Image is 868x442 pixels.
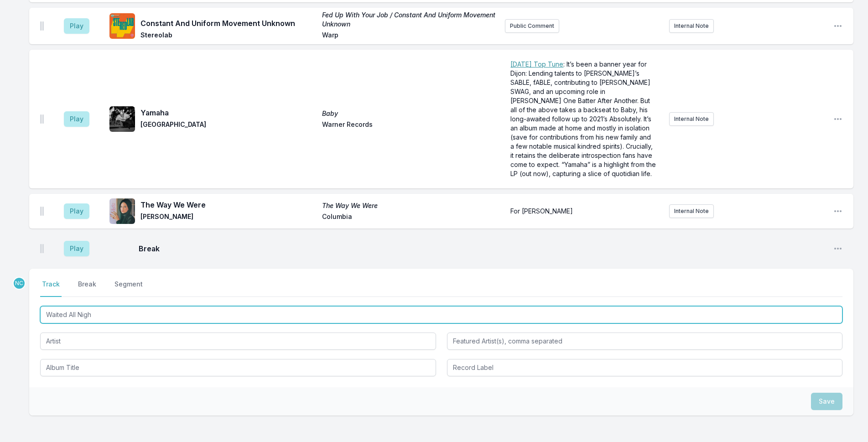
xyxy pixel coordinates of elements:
[109,106,135,132] img: Baby
[64,18,89,34] button: Play
[322,31,498,42] span: Warp
[322,10,498,29] span: Fed Up With Your Job / Constant And Uniform Movement Unknown
[40,306,842,323] input: Track Title
[109,13,135,39] img: Fed Up With Your Job / Constant And Uniform Movement Unknown
[40,114,44,124] img: Drag Handle
[447,359,843,376] input: Record Label
[40,21,44,31] img: Drag Handle
[833,114,842,124] button: Open playlist item options
[40,333,436,350] input: Artist
[140,107,317,118] span: Yamaha
[811,393,842,410] button: Save
[322,120,498,131] span: Warner Records
[510,60,658,177] span: : It’s been a banner year for Dijon: Lending talents to [PERSON_NAME]’s SABLE, fABLE, contributin...
[40,207,44,216] img: Drag Handle
[510,207,573,215] span: For [PERSON_NAME]
[140,120,317,131] span: [GEOGRAPHIC_DATA]
[113,280,145,297] button: Segment
[833,244,842,253] button: Open playlist item options
[140,212,317,223] span: [PERSON_NAME]
[140,18,317,29] span: Constant And Uniform Movement Unknown
[13,277,26,290] p: Novena Carmel
[833,207,842,216] button: Open playlist item options
[140,31,317,42] span: Stereolab
[40,359,436,376] input: Album Title
[109,198,135,224] img: The Way We Were
[669,112,714,126] button: Internal Note
[322,201,498,210] span: The Way We Were
[64,111,89,127] button: Play
[505,19,559,33] button: Public Comment
[669,19,714,33] button: Internal Note
[40,244,44,253] img: Drag Handle
[510,60,563,68] a: [DATE] Top Tune
[447,333,843,350] input: Featured Artist(s), comma separated
[140,199,317,210] span: The Way We Were
[76,280,98,297] button: Break
[322,212,498,223] span: Columbia
[40,280,62,297] button: Track
[322,109,498,118] span: Baby
[669,204,714,218] button: Internal Note
[139,243,826,254] span: Break
[64,203,89,219] button: Play
[64,241,89,256] button: Play
[833,21,842,31] button: Open playlist item options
